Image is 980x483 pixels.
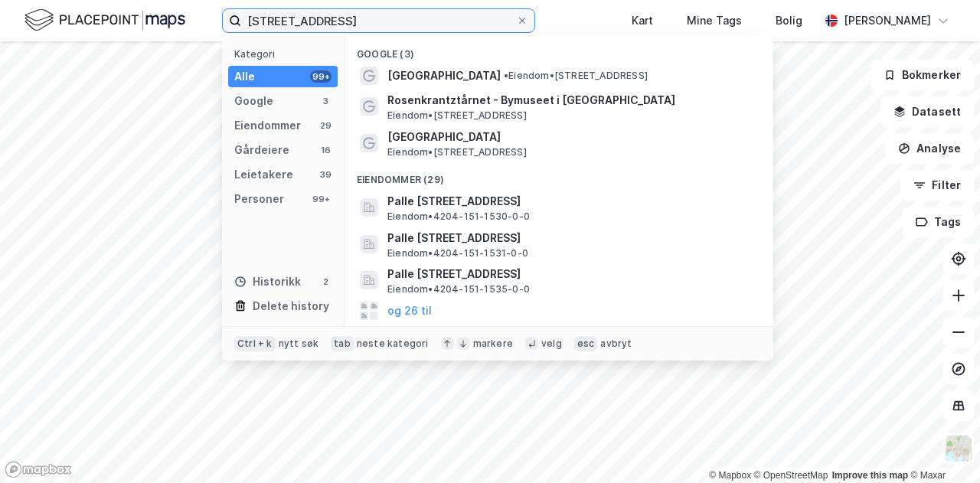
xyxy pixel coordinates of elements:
div: Historikk [234,273,301,291]
button: Tags [903,207,974,237]
div: Google [234,92,273,110]
div: Kategori [234,48,338,60]
span: Palle [STREET_ADDRESS] [387,229,755,247]
div: tab [331,336,354,351]
div: 3 [319,95,332,107]
span: Eiendom • [STREET_ADDRESS] [504,70,648,82]
div: markere [473,338,513,350]
div: 99+ [310,193,332,205]
div: Delete history [253,297,329,315]
div: Google (3) [345,36,773,64]
a: Improve this map [832,470,908,481]
div: 16 [319,144,332,156]
div: Kontrollprogram for chat [903,410,980,483]
div: 99+ [310,70,332,83]
div: 2 [319,276,332,288]
button: og 26 til [387,302,432,320]
span: [GEOGRAPHIC_DATA] [387,128,755,146]
span: Palle [STREET_ADDRESS] [387,265,755,283]
div: [PERSON_NAME] [844,11,931,30]
div: Kart [632,11,653,30]
div: Eiendommer [234,116,301,135]
iframe: Chat Widget [903,410,980,483]
div: Personer [234,190,284,208]
button: Datasett [880,96,974,127]
button: Filter [900,170,974,201]
div: Ctrl + k [234,336,276,351]
span: Eiendom • 4204-151-1531-0-0 [387,247,528,259]
div: velg [541,338,562,350]
div: esc [574,336,598,351]
span: Eiendom • [STREET_ADDRESS] [387,146,527,158]
span: Palle [STREET_ADDRESS] [387,192,755,210]
span: [GEOGRAPHIC_DATA] [387,67,501,85]
div: 39 [319,168,332,181]
a: Mapbox homepage [5,461,72,478]
a: OpenStreetMap [754,470,828,481]
button: Analyse [885,133,974,164]
div: neste kategori [357,338,429,350]
div: Mine Tags [687,11,742,30]
span: Eiendom • [STREET_ADDRESS] [387,109,527,122]
button: Bokmerker [871,60,974,90]
span: • [504,70,508,81]
div: nytt søk [279,338,319,350]
div: Leietakere [234,165,293,184]
img: logo.f888ab2527a4732fd821a326f86c7f29.svg [24,7,185,34]
div: Gårdeiere (16) [345,323,773,351]
div: Eiendommer (29) [345,162,773,189]
div: Bolig [776,11,802,30]
div: 29 [319,119,332,132]
span: Eiendom • 4204-151-1530-0-0 [387,210,530,223]
span: Rosenkrantztårnet - Bymuseet i [GEOGRAPHIC_DATA] [387,91,755,109]
span: Eiendom • 4204-151-1535-0-0 [387,283,530,295]
div: Alle [234,67,255,86]
a: Mapbox [709,470,751,481]
div: avbryt [600,338,632,350]
div: Gårdeiere [234,141,289,159]
input: Søk på adresse, matrikkel, gårdeiere, leietakere eller personer [241,9,516,32]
